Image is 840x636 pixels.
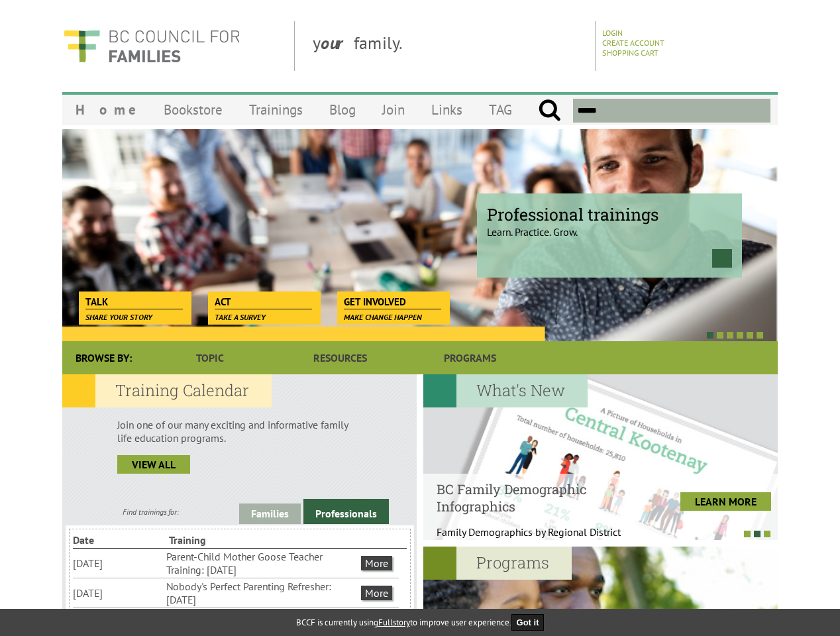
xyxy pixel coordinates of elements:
a: Topic [145,341,275,374]
h2: What's New [423,374,588,407]
a: Create Account [602,38,664,48]
a: Links [418,94,476,125]
a: Families [239,503,301,524]
li: Date [73,532,166,548]
a: Login [602,28,623,38]
a: Home [62,94,150,125]
div: Browse By: [62,341,145,374]
li: Parent-Child Mother Goose Teacher Training: [DATE] [166,549,358,578]
p: Learn. Practice. Grow. [487,214,732,238]
span: Get Involved [344,295,441,309]
p: Join one of our many exciting and informative family life education programs. [117,418,362,445]
span: Make change happen [344,312,422,322]
input: Submit [538,99,561,123]
a: Join [369,94,418,125]
div: Find trainings for: [62,507,239,517]
span: Take a survey [215,312,266,322]
img: BC Council for FAMILIES [62,21,241,71]
li: Training [169,532,262,548]
a: Trainings [236,94,316,125]
a: Shopping Cart [602,48,658,58]
h4: BC Family Demographic Infographics [437,480,635,515]
span: Share your story [85,312,152,322]
li: [DATE] [73,555,164,571]
a: LEARN MORE [680,492,771,511]
span: Act [215,295,312,309]
a: Fullstory [378,617,410,628]
a: view all [117,455,190,474]
h2: Training Calendar [62,374,272,407]
a: TAG [476,94,525,125]
div: y family. [302,21,596,71]
strong: our [321,32,354,54]
a: Get Involved Make change happen [337,291,448,310]
a: Blog [316,94,369,125]
a: Talk Share your story [79,291,189,310]
a: Act Take a survey [208,291,319,310]
h2: Programs [423,547,572,580]
a: Professionals [303,499,389,524]
a: Programs [405,341,535,374]
li: [DATE] [73,585,164,601]
a: Bookstore [150,94,236,125]
li: Nobody's Perfect Parenting Refresher: [DATE] [166,578,358,608]
a: More [361,556,392,570]
button: Got it [511,614,545,631]
a: More [361,586,392,600]
a: Resources [275,341,405,374]
span: Talk [85,295,183,309]
span: Professional trainings [487,203,732,225]
p: Family Demographics by Regional District Th... [437,525,635,552]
